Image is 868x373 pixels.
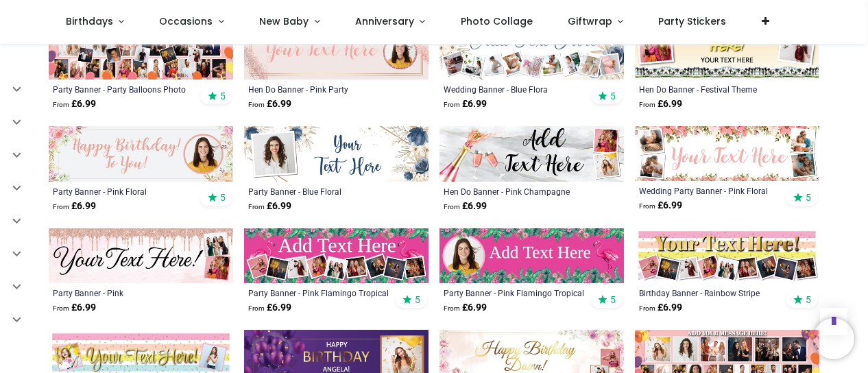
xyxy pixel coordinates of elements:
[244,228,429,284] img: Personalised Party Banner - Pink Flamingo Tropical - 9 Photo Upload & Custom Text
[66,14,113,28] span: Birthdays
[635,24,819,80] img: Personalised Hen Do Banner - Festival Theme - Custom Text & 2 Photo Upload
[244,24,429,80] img: Personalised Hen Do Banner - Pink Party - Custom Text & 1 Photo Upload
[49,24,233,80] img: Personalised Party Banner - Party Balloons Photo Collage - 22 Photo Upload
[444,304,460,312] span: From
[461,14,533,28] span: Photo Collage
[53,97,96,111] strong: £ 6.99
[49,228,233,284] img: Personalised Party Banner - Pink - Custom Text & 2 Photo Upload
[639,101,655,108] span: From
[259,14,309,28] span: New Baby
[248,97,291,111] strong: £ 6.99
[439,126,624,182] img: Personalised Hen Do Banner - Pink Champagne Hen Party - Custom Text & 2 Photo Upload
[248,301,291,315] strong: £ 6.99
[806,191,811,204] span: 5
[220,191,226,204] span: 5
[248,186,389,197] a: Party Banner - Blue Floral
[658,14,726,28] span: Party Stickers
[53,304,69,312] span: From
[244,126,429,182] img: Personalised Party Banner - Blue Floral - 1 Photo Upload & Custom Text
[444,186,584,197] a: Hen Do Banner - Pink Champagne Hen Party
[248,84,389,95] a: Hen Do Banner - Pink Party
[639,301,682,315] strong: £ 6.99
[610,293,616,306] span: 5
[53,203,69,210] span: From
[444,84,584,95] a: Wedding Banner - Blue Flora
[53,186,193,197] a: Party Banner - Pink Floral
[444,200,487,213] strong: £ 6.99
[444,287,584,298] a: Party Banner - Pink Flamingo Tropical
[635,228,819,283] img: Personalised Happy Birthday Banner - Rainbow Stripe - 9 Photo Upload
[248,304,265,312] span: From
[415,293,420,306] span: 5
[49,126,233,182] img: Personalised Party Banner - Pink Floral - Custom Name, Text & 1 Photo Upload
[813,318,854,359] iframe: Brevo live chat
[639,199,682,213] strong: £ 6.99
[444,97,487,111] strong: £ 6.99
[639,202,655,210] span: From
[444,203,460,210] span: From
[639,185,780,196] a: Wedding Party Banner - Pink Floral
[444,301,487,315] strong: £ 6.99
[220,90,226,102] span: 5
[639,287,780,298] a: Birthday Banner - Rainbow Stripe
[248,287,389,298] a: Party Banner - Pink Flamingo Tropical
[439,228,624,284] img: Personalised Party Banner - Pink Flamingo Tropical - Custom Text & 1 Photo Upload
[806,293,811,306] span: 5
[568,14,612,28] span: Giftwrap
[248,203,265,210] span: From
[610,90,616,102] span: 5
[53,101,69,108] span: From
[53,200,96,213] strong: £ 6.99
[248,101,265,108] span: From
[53,84,193,95] a: Party Banner - Party Balloons Photo Collage
[635,126,819,181] img: Personalised Wedding Party Banner - Pink Floral - Custom Text & 4 Photo Upload
[444,101,460,108] span: From
[639,304,655,312] span: From
[53,301,96,315] strong: £ 6.99
[439,24,624,79] img: Personalised Wedding Banner - Blue Flora - Custom Text & 9 Photo Upload
[159,14,213,28] span: Occasions
[639,97,682,111] strong: £ 6.99
[639,84,780,95] a: Hen Do Banner - Festival Theme
[53,287,193,298] a: Party Banner - Pink
[355,14,414,28] span: Anniversary
[248,200,291,213] strong: £ 6.99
